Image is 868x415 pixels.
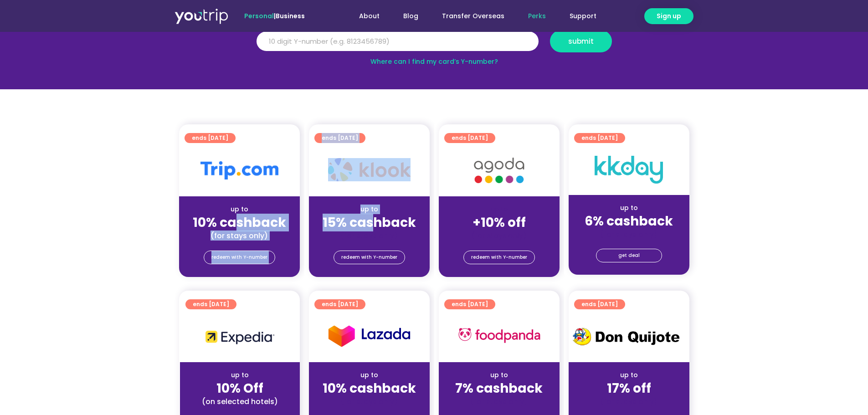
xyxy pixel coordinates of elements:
strong: +10% off [473,214,526,231]
a: Support [558,8,608,25]
a: Sign up [644,8,693,24]
a: redeem with Y-number [334,251,405,264]
div: up to [576,370,682,380]
div: up to [446,370,552,380]
div: up to [316,205,422,214]
a: ends [DATE] [574,299,625,309]
a: ends [DATE] [444,133,495,143]
div: up to [187,370,293,380]
div: (for stays only) [446,231,552,241]
span: ends [DATE] [581,133,618,143]
span: | [244,11,305,20]
span: ends [DATE] [192,133,228,143]
span: redeem with Y-number [341,251,397,264]
strong: 15% cashback [323,214,416,231]
div: (for stays only) [576,230,682,239]
div: (for stays only) [186,231,293,241]
a: redeem with Y-number [463,251,535,264]
button: submit [550,30,612,52]
span: redeem with Y-number [211,251,267,264]
input: 10 digit Y-number (e.g. 8123456789) [257,31,539,51]
strong: 6% cashback [585,212,673,230]
div: up to [576,203,682,213]
div: up to [186,205,293,214]
span: ends [DATE] [581,299,618,309]
strong: 10% cashback [193,214,286,231]
span: up to [491,205,508,214]
span: ends [DATE] [193,299,229,309]
span: get deal [618,249,640,262]
span: redeem with Y-number [471,251,527,264]
a: redeem with Y-number [204,251,275,264]
strong: 17% off [607,379,651,397]
a: Perks [516,8,558,25]
a: Blog [391,8,430,25]
span: ends [DATE] [452,299,488,309]
a: ends [DATE] [314,299,365,309]
a: Business [276,11,305,20]
a: Where can I find my card’s Y-number? [370,57,498,66]
div: (for stays only) [316,231,422,241]
a: get deal [596,249,662,262]
div: (for stays only) [446,397,552,406]
a: ends [DATE] [185,133,236,143]
div: up to [316,370,422,380]
span: ends [DATE] [322,299,358,309]
a: ends [DATE] [314,133,365,143]
a: Transfer Overseas [430,8,516,25]
a: About [347,8,391,25]
span: ends [DATE] [322,133,358,143]
a: ends [DATE] [574,133,625,143]
form: Y Number [257,30,612,59]
span: submit [568,38,594,45]
span: Personal [244,11,274,20]
a: ends [DATE] [444,299,495,309]
span: ends [DATE] [452,133,488,143]
div: (on selected hotels) [187,397,293,406]
div: (for stays only) [316,397,422,406]
div: (for stays only) [576,397,682,406]
strong: 7% cashback [455,379,543,397]
a: ends [DATE] [185,299,236,309]
span: Sign up [657,11,681,21]
strong: 10% Off [216,379,263,397]
strong: 10% cashback [323,379,416,397]
nav: Menu [329,8,608,25]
